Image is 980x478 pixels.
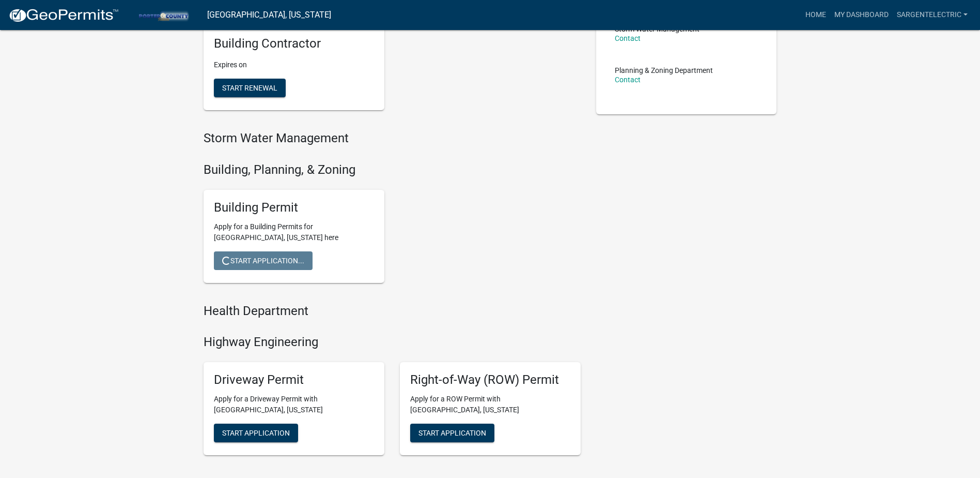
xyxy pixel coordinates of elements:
[204,304,581,319] h4: Health Department
[222,256,304,264] span: Start Application...
[214,200,374,215] h5: Building Permit
[214,59,374,70] p: Expires on
[204,131,581,146] h4: Storm Water Management
[214,221,374,243] p: Apply for a Building Permits for [GEOGRAPHIC_DATA], [US_STATE] here
[214,79,286,97] button: Start Renewal
[207,6,331,24] a: [GEOGRAPHIC_DATA], [US_STATE]
[615,76,641,84] a: Contact
[214,372,374,387] h5: Driveway Permit
[410,424,494,442] button: Start Application
[615,34,641,42] a: Contact
[801,5,830,25] a: Home
[204,335,581,350] h4: Highway Engineering
[615,25,699,33] p: Storm Water Management
[893,5,972,25] a: SargentElectric
[418,429,486,437] span: Start Application
[830,5,893,25] a: My Dashboard
[127,8,199,22] img: Porter County, Indiana
[410,372,570,387] h5: Right-of-Way (ROW) Permit
[222,84,277,92] span: Start Renewal
[214,36,374,51] h5: Building Contractor
[214,251,313,270] button: Start Application...
[222,429,290,437] span: Start Application
[204,162,581,177] h4: Building, Planning, & Zoning
[214,424,298,442] button: Start Application
[615,67,713,74] p: Planning & Zoning Department
[214,394,374,415] p: Apply for a Driveway Permit with [GEOGRAPHIC_DATA], [US_STATE]
[410,394,570,415] p: Apply for a ROW Permit with [GEOGRAPHIC_DATA], [US_STATE]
